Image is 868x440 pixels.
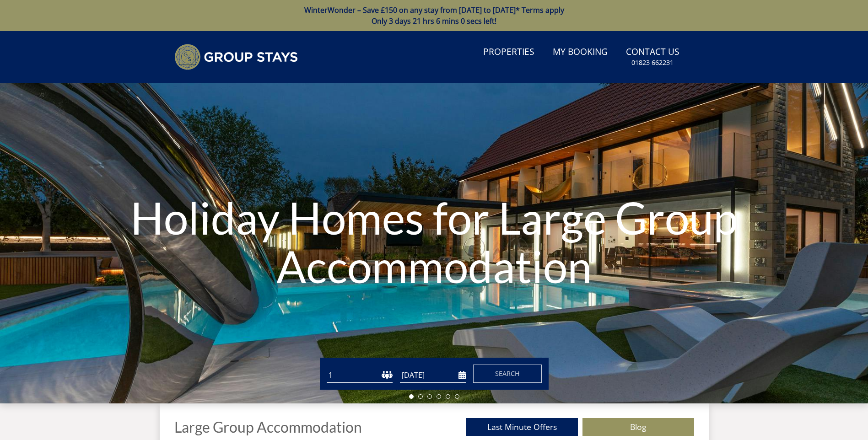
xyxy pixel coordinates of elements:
small: 01823 662231 [631,58,674,67]
input: Arrival Date [400,368,466,383]
a: Last Minute Offers [466,418,578,436]
button: Search [473,365,542,383]
a: Properties [480,42,538,63]
span: Only 3 days 21 hrs 6 mins 0 secs left! [372,16,496,26]
a: Blog [582,418,694,436]
span: Search [495,369,520,378]
h1: Holiday Homes for Large Group Accommodation [130,175,738,308]
img: Group Stays [174,44,298,70]
h1: Large Group Accommodation [174,419,362,435]
a: My Booking [549,42,611,63]
a: Contact Us01823 662231 [622,42,683,72]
